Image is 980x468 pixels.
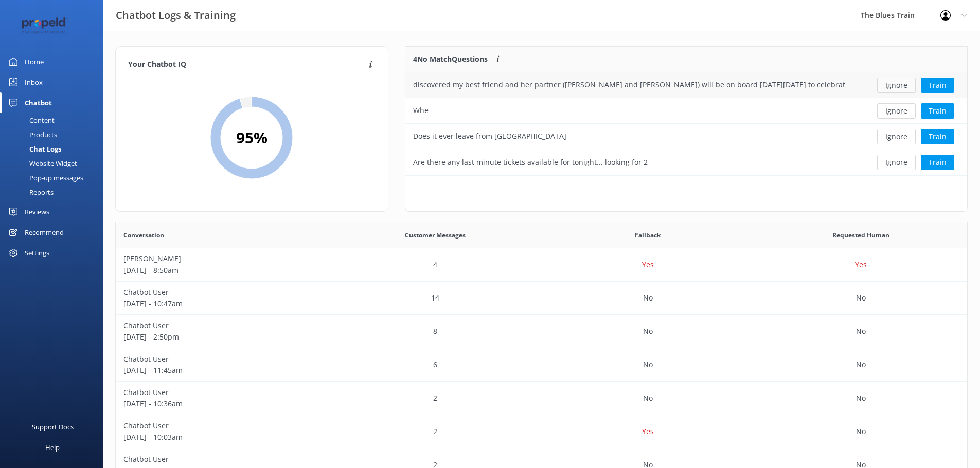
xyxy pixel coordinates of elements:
[643,326,653,337] p: No
[433,392,437,404] p: 2
[6,185,54,199] div: Reports
[116,248,967,282] div: row
[635,230,661,240] span: Fallback
[877,155,916,170] button: Ignore
[123,420,321,432] p: Chatbot User
[832,230,889,240] span: Requested Human
[642,426,654,437] p: Yes
[413,130,566,142] div: Does it ever leave from [GEOGRAPHIC_DATA]
[413,53,488,65] p: 4 No Match Questions
[856,359,866,370] p: No
[877,78,916,93] button: Ignore
[433,326,437,337] p: 8
[116,415,967,448] div: row
[855,259,867,270] p: Yes
[236,125,268,150] h2: 95 %
[123,432,321,443] p: [DATE] - 10:03am
[116,382,967,415] div: row
[123,387,321,398] p: Chatbot User
[433,426,437,437] p: 2
[116,282,967,315] div: row
[25,92,52,113] div: Chatbot
[405,72,967,98] div: row
[6,127,57,142] div: Products
[413,79,845,90] div: discovered my best friend and her partner ([PERSON_NAME] and [PERSON_NAME]) will be on board [DAT...
[25,242,49,263] div: Settings
[116,348,967,382] div: row
[877,103,916,119] button: Ignore
[433,259,437,270] p: 4
[921,129,954,144] button: Train
[405,149,967,175] div: row
[405,124,967,149] div: row
[643,292,653,304] p: No
[123,298,321,309] p: [DATE] - 10:47am
[123,365,321,376] p: [DATE] - 11:45am
[6,142,103,156] a: Chat Logs
[6,171,103,185] a: Pop-up messages
[25,222,64,242] div: Recommend
[405,230,466,240] span: Customer Messages
[123,287,321,298] p: Chatbot User
[6,142,61,156] div: Chat Logs
[116,7,236,24] h3: Chatbot Logs & Training
[116,315,967,348] div: row
[123,265,321,276] p: [DATE] - 8:50am
[413,105,429,116] div: Whe
[643,392,653,404] p: No
[123,253,321,265] p: [PERSON_NAME]
[405,98,967,124] div: row
[877,129,916,144] button: Ignore
[6,127,103,142] a: Products
[6,185,103,199] a: Reports
[856,392,866,404] p: No
[45,437,60,458] div: Help
[921,103,954,119] button: Train
[123,353,321,365] p: Chatbot User
[856,326,866,337] p: No
[15,17,75,34] img: 12-1677471078.png
[6,171,83,185] div: Pop-up messages
[405,72,967,175] div: grid
[413,157,648,168] div: Are there any last minute tickets available for tonight... looking for 2
[431,292,439,304] p: 14
[128,59,366,70] h4: Your Chatbot IQ
[6,113,55,127] div: Content
[642,259,654,270] p: Yes
[32,417,74,437] div: Support Docs
[25,201,49,222] div: Reviews
[643,359,653,370] p: No
[921,78,954,93] button: Train
[433,359,437,370] p: 6
[123,398,321,409] p: [DATE] - 10:36am
[856,426,866,437] p: No
[6,156,77,171] div: Website Widget
[25,51,44,72] div: Home
[856,292,866,304] p: No
[6,156,103,171] a: Website Widget
[921,155,954,170] button: Train
[6,113,103,127] a: Content
[25,72,43,92] div: Inbox
[123,230,164,240] span: Conversation
[123,320,321,331] p: Chatbot User
[123,454,321,465] p: Chatbot User
[123,331,321,343] p: [DATE] - 2:50pm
